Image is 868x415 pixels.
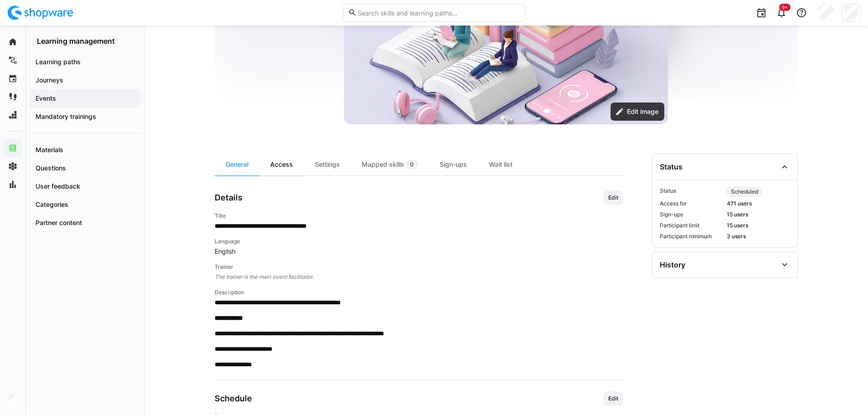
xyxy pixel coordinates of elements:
div: Settings [304,154,351,175]
span: Participant minimum [660,233,723,240]
h4: Description [215,289,623,296]
span: Participant limit [660,222,723,229]
span: Access for [660,200,723,207]
h4: Language [215,238,623,245]
h4: Title [215,212,623,220]
span: Edit image [626,107,660,116]
span: The trainer is the main event facilitator. [215,272,623,282]
span: Status [660,187,723,196]
h3: Details [215,193,242,203]
div: Sign-ups [429,154,478,175]
span: 471 users [727,200,790,207]
button: Edit [604,190,623,205]
div: Mapped skills [351,154,429,175]
span: Edit [607,194,619,201]
span: 15 users [727,211,790,218]
span: Scheduled [731,188,758,195]
button: Edit image [611,102,664,121]
span: Edit [607,395,619,402]
button: Edit [604,391,623,406]
div: Wait list [478,154,524,175]
div: History [660,260,685,269]
input: Search skills and learning paths… [357,9,520,17]
h4: Trainer [215,263,623,271]
div: Access [259,154,304,175]
span: Sign-ups [660,211,723,218]
span: 3 users [727,233,790,240]
span: 15 users [727,222,790,229]
span: 9+ [782,5,788,10]
span: 0 [410,161,414,168]
h3: Schedule [215,394,252,404]
div: General [215,154,259,175]
span: English [215,247,623,256]
div: Status [660,162,683,171]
